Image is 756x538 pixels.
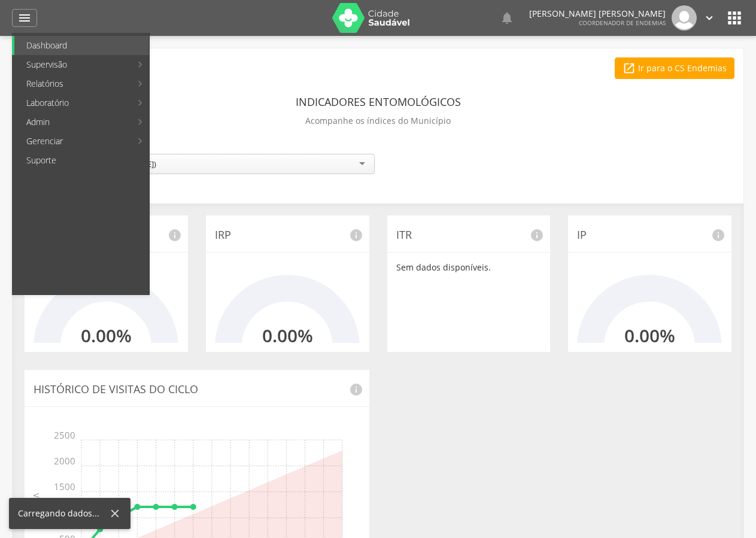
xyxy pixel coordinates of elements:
span: 1500 [57,466,75,491]
h2: 0.00% [81,326,132,345]
h2: 0.00% [624,326,675,345]
p: Acompanhe os índices do Município [305,113,451,129]
text: Visitas [31,493,42,516]
p: Histórico de Visitas do Ciclo [34,382,360,397]
i: info [349,382,363,397]
i: info [168,228,182,242]
a: Suporte [14,151,149,170]
i: info [349,228,363,242]
header: Indicadores Entomológicos [296,91,461,113]
a: Relatórios [14,74,131,93]
span: 2500 [57,422,75,440]
p: Sem dados disponíveis. [396,262,542,273]
p: IRP [215,227,360,243]
i:  [725,8,744,28]
span: Coordenador de Endemias [579,19,666,27]
a: Dashboard [14,36,149,55]
i: info [711,228,725,242]
h2: 0.00% [262,326,313,345]
a: Ir para o CS Endemias [615,57,734,79]
a: Gerenciar [14,132,131,151]
p: IP [577,227,722,243]
i:  [17,11,32,25]
a:  [500,5,514,31]
a: Supervisão [14,55,131,74]
a: Admin [14,113,131,132]
a:  [703,5,716,31]
i:  [500,11,514,25]
span: 2000 [57,440,75,466]
a:  [12,9,37,27]
a: Laboratório [14,93,131,113]
i: info [530,228,544,242]
i:  [623,62,636,75]
p: ITR [396,227,542,243]
p: [PERSON_NAME] [PERSON_NAME] [529,10,666,18]
i:  [703,11,716,25]
div: Carregando dados... [18,507,108,519]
